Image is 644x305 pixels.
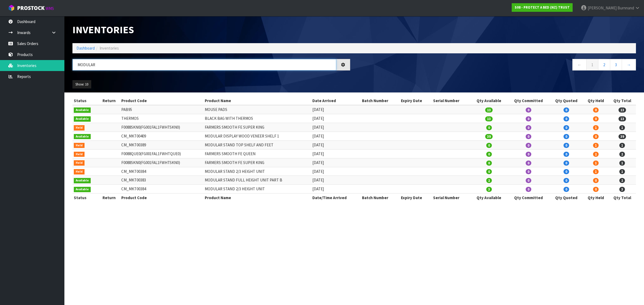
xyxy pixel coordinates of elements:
span: Held [74,143,85,148]
th: Qty Held [583,194,609,202]
a: Dashboard [76,46,95,51]
a: 3 [610,59,622,70]
span: Held [74,169,85,174]
td: MODULAR STAND TOP SHELF AND FEET [203,140,311,149]
span: 0 [526,161,531,166]
span: 1 [593,161,599,166]
span: 13 [485,107,493,113]
th: Product Name [203,96,311,105]
th: Qty Available [471,96,507,105]
td: F0088SKN0 [120,123,203,132]
th: Product Code [120,194,203,202]
td: FARMERS SMOOTH FE SUPER KING [203,158,311,167]
span: 1 [593,169,599,174]
span: 0 [486,169,492,174]
td: [DATE] [311,132,361,141]
span: [PERSON_NAME] [588,5,617,10]
td: PAB95 [120,105,203,114]
span: 2 [619,178,625,183]
th: Qty Available [471,194,507,202]
span: 13 [485,116,493,121]
span: 0 [486,161,492,166]
span: 13 [619,107,626,113]
th: Return [98,194,120,202]
span: Available [74,178,91,183]
span: 0 [563,107,569,113]
span: 0 [593,107,599,113]
th: Qty Quoted [550,96,583,105]
span: Burnnand [617,5,634,10]
th: Expiry Date [400,194,431,202]
a: → [622,59,636,70]
td: CM_MKT00384 [120,167,203,176]
td: MOUSE PADS [203,105,311,114]
span: 0 [563,143,569,148]
span: 0 [563,116,569,121]
span: (FG001FAL1FWHTSKN0) [140,160,180,165]
td: F0088SKN0 [120,158,203,167]
span: 0 [526,116,531,121]
th: Status [72,96,98,105]
th: Expiry Date [400,96,431,105]
span: 0 [563,169,569,174]
td: F0088QUE0 [120,149,203,158]
td: [DATE] [311,114,361,123]
th: Date Arrived [311,96,361,105]
span: Held [74,125,85,131]
span: ProStock [17,5,45,12]
span: Available [74,116,91,122]
span: 0 [486,125,492,130]
span: Available [74,187,91,192]
td: MODULAR STAND 2/3 HEIGHT UNIT [203,167,311,176]
td: CM_MKT00409 [120,132,203,141]
span: 39 [485,134,493,139]
strong: S08 - PROTECT A BED (NZ) TRUST [515,5,570,10]
input: Search inventories [72,59,336,70]
td: [DATE] [311,167,361,176]
span: 0 [563,125,569,130]
td: MODULAR DISPLAY WOOD VENEER SHELF 1 [203,132,311,141]
span: 0 [593,187,599,192]
td: [DATE] [311,123,361,132]
small: WMS [46,6,54,11]
td: [DATE] [311,185,361,194]
span: 0 [593,134,599,139]
span: 0 [526,152,531,157]
span: Available [74,107,91,113]
th: Qty Quoted [550,194,583,202]
nav: Page navigation [358,59,636,72]
span: 0 [563,161,569,166]
td: MODULAR STAND FULL HEIGHT UNIT PART B [203,176,311,185]
span: 0 [526,178,531,183]
th: Date/Time Arrived [311,194,361,202]
span: 0 [526,125,531,130]
td: MODULAR STAND 2/3 HEIGHT UNIT [203,185,311,194]
td: CM_MKT00384 [120,185,203,194]
span: 39 [619,134,626,139]
span: 2 [593,152,599,157]
th: Serial Number [432,194,471,202]
th: Return [98,96,120,105]
span: 0 [526,107,531,113]
span: 2 [486,178,492,183]
span: 1 [619,125,625,130]
th: Product Name [203,194,311,202]
span: 3 [619,187,625,192]
th: Status [72,194,98,202]
span: 0 [593,116,599,121]
span: 13 [619,116,626,121]
th: Batch Number [361,96,400,105]
span: Held [74,160,85,166]
td: BLACK BAG WITH THERMOS [203,114,311,123]
td: [DATE] [311,176,361,185]
a: ← [572,59,587,70]
th: Qty Total [609,96,636,105]
span: (FG001FAL1FWHTSKN0) [140,125,180,130]
span: 0 [486,152,492,157]
th: Batch Number [361,194,400,202]
td: CM_MKT00389 [120,140,203,149]
th: Product Code [120,96,203,105]
th: Serial Number [432,96,471,105]
span: 1 [593,125,599,130]
td: THERMOS [120,114,203,123]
